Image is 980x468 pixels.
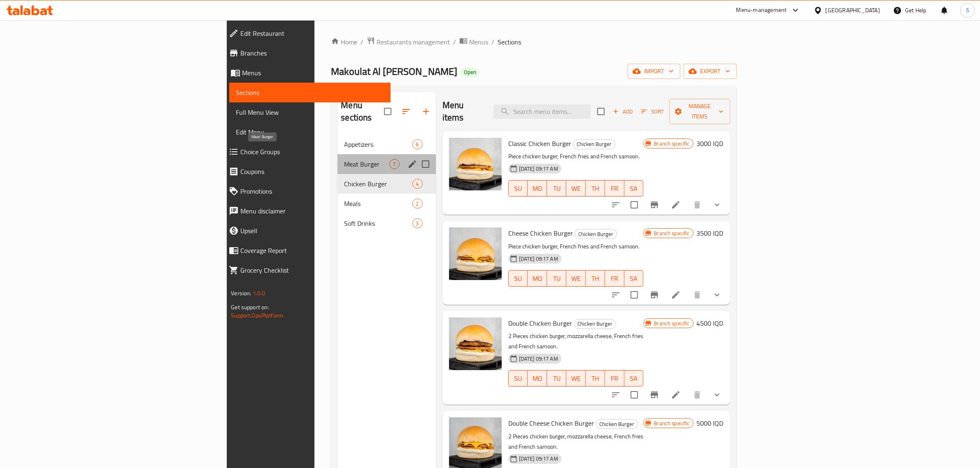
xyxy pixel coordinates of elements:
span: Select all sections [379,103,396,120]
span: Branch specific [650,419,693,427]
div: items [389,159,400,169]
button: Manage items [669,99,730,124]
span: 2 [413,200,422,208]
a: Edit Restaurant [222,23,391,43]
img: Cheese Chicken Burger [449,227,502,280]
span: WE [570,373,582,385]
nav: breadcrumb [331,37,736,47]
span: Version: [231,288,251,299]
button: SA [624,370,644,387]
div: Appetizers6 [338,134,435,154]
span: TH [589,373,602,385]
div: items [412,218,423,228]
span: FR [608,183,621,195]
a: Edit menu item [671,290,681,300]
span: TH [589,183,602,195]
div: Chicken Burger [573,139,615,149]
span: Branch specific [650,229,693,237]
h6: 3500 IQD [697,227,724,239]
span: SA [628,183,640,195]
span: 3 [413,220,422,227]
span: Sort items [636,105,669,118]
button: MO [528,270,547,287]
button: delete [687,195,707,215]
button: FR [605,270,624,287]
p: 2 Pieces chicken burger, mozzarella cheese, French fries and French samoon. [508,331,644,352]
span: Restaurants management [377,37,450,47]
button: FR [605,370,624,387]
span: Chicken Burger [574,319,616,329]
span: Double Cheese Chicken Burger [508,417,594,429]
a: Full Menu View [229,102,391,122]
svg: Show Choices [712,290,722,300]
button: import [628,64,680,79]
span: SU [512,183,525,195]
span: Add item [610,105,636,118]
div: Chicken Burger [575,229,617,239]
span: Sort sections [396,102,416,121]
a: Branches [222,43,391,63]
div: Open [461,67,480,77]
a: Choice Groups [222,142,391,162]
span: Upsell [240,226,384,236]
li: / [491,37,494,47]
span: Choice Groups [240,147,384,157]
button: WE [566,370,586,387]
a: Promotions [222,181,391,201]
button: SA [624,270,644,287]
button: TH [586,370,605,387]
button: TH [586,270,605,287]
button: SU [508,180,528,197]
button: TU [547,180,566,197]
h6: 4500 IQD [697,317,724,329]
button: TU [547,270,566,287]
span: SU [512,273,525,285]
span: Open [461,69,480,76]
div: [GEOGRAPHIC_DATA] [826,6,880,15]
span: Cheese Chicken Burger [508,227,573,239]
span: TH [589,273,602,285]
span: TU [550,183,563,195]
p: Piece chicken burger, French fries and French samoon. [508,241,644,252]
a: Menus [459,37,488,47]
span: Branch specific [650,140,693,148]
span: Coverage Report [240,246,384,255]
span: Meals [344,199,412,209]
button: TH [586,180,605,197]
span: Get support on: [231,302,269,313]
span: Chicken Burger [575,229,617,239]
div: Chicken Burger [596,419,638,429]
button: Sort [639,105,666,118]
button: edit [406,158,419,170]
span: Sections [498,37,521,47]
p: 2 Pieces chicken burger, mozzarella cheese, French fries and French samoon. [508,431,644,452]
div: Chicken Burger4 [338,174,435,194]
span: Classic Chicken Burger [508,137,571,150]
span: TU [550,273,563,285]
span: 1.0.0 [253,288,265,299]
span: Makoulat Al [PERSON_NAME] [331,62,457,81]
div: items [412,179,423,189]
button: show more [707,195,727,215]
svg: Show Choices [712,390,722,400]
span: 4 [413,180,422,188]
span: 7 [390,160,399,168]
span: [DATE] 09:17 AM [516,165,561,173]
button: MO [528,370,547,387]
span: WE [570,183,582,195]
img: Classic Chicken Burger [449,138,502,190]
span: Select to update [626,386,643,403]
span: export [690,66,730,76]
nav: Menu sections [338,131,435,236]
button: delete [687,285,707,305]
span: Menus [469,37,488,47]
div: Meals2 [338,194,435,213]
button: sort-choices [606,385,626,405]
input: search [493,104,591,119]
button: WE [566,180,586,197]
img: Double Chicken Burger [449,317,502,370]
span: MO [531,183,544,195]
li: / [453,37,456,47]
span: Appetizers [344,139,412,149]
span: SU [512,373,525,385]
